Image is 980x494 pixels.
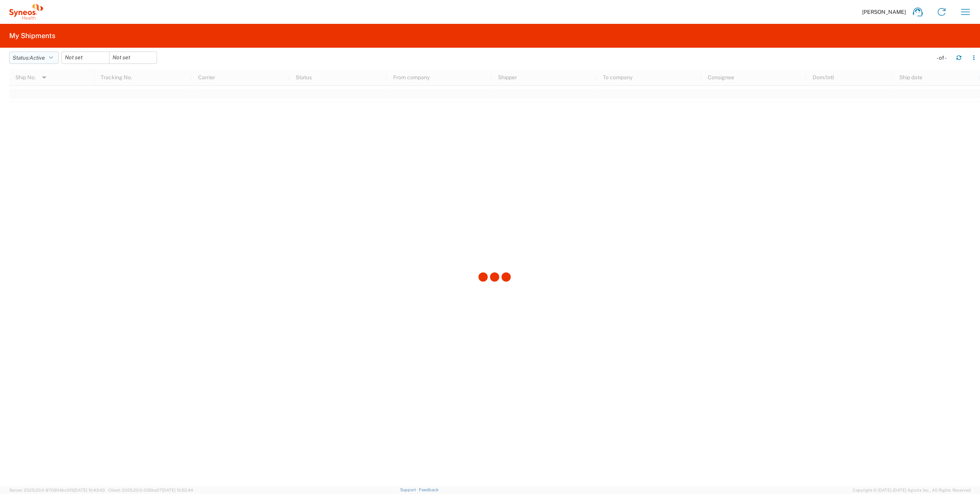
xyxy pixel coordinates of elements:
h2: My Shipments [9,31,55,40]
button: Status:Active [9,52,59,64]
span: Client: 2025.20.0-035ba07 [108,488,193,492]
span: [DATE] 10:52:44 [162,488,193,492]
input: Not set [109,52,157,63]
a: Support [400,487,419,492]
span: Copyright © [DATE]-[DATE] Agistix Inc., All Rights Reserved [853,487,971,494]
span: [PERSON_NAME] [862,8,906,15]
a: Feedback [419,487,439,492]
span: Server: 2025.20.0-970904bc0f3 [9,488,105,492]
div: - of - [937,54,950,61]
input: Not set [62,52,109,63]
span: Active [30,55,45,61]
span: [DATE] 10:43:43 [74,488,105,492]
